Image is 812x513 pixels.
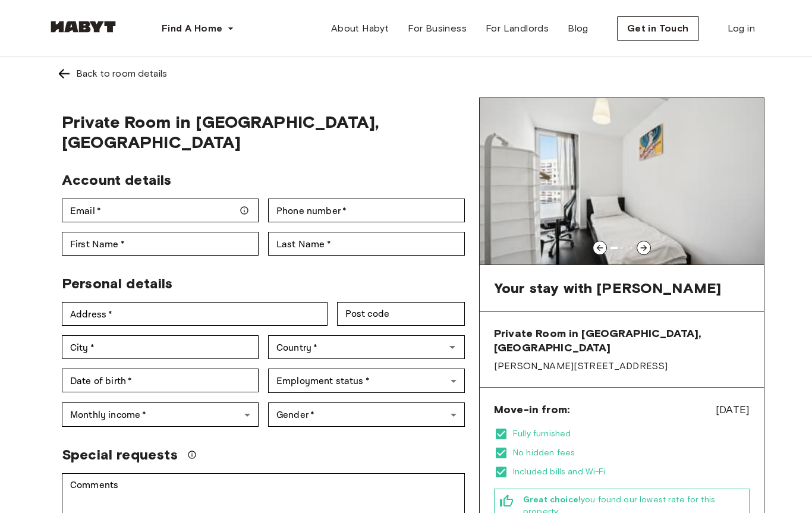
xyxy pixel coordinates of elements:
[62,335,259,359] div: City
[494,326,750,355] span: Private Room in [GEOGRAPHIC_DATA], [GEOGRAPHIC_DATA]
[627,21,689,36] span: Get in Touch
[494,402,569,417] span: Move-in from:
[62,199,259,222] div: Email
[523,495,581,505] b: Great choice!
[240,206,249,215] svg: Make sure your email is correct — we'll send your booking details there.
[48,21,119,33] img: Habyt
[331,21,389,36] span: About Habyt
[76,67,167,81] div: Back to room details
[268,199,465,222] div: Phone number
[494,360,750,373] span: [PERSON_NAME][STREET_ADDRESS]
[476,17,558,40] a: For Landlords
[558,17,598,40] a: Blog
[568,21,588,36] span: Blog
[48,57,764,90] a: Left pointing arrowBack to room details
[398,17,476,40] a: For Business
[62,302,328,326] div: Address
[486,21,549,36] span: For Landlords
[728,21,755,36] span: Log in
[480,98,764,265] img: Image of the room
[513,466,750,478] span: Included bills and Wi-Fi
[617,16,699,41] button: Get in Touch
[62,232,259,256] div: First Name
[718,17,764,40] a: Log in
[162,21,222,36] span: Find A Home
[337,302,465,326] div: Post code
[62,112,465,152] span: Private Room in [GEOGRAPHIC_DATA], [GEOGRAPHIC_DATA]
[513,428,750,440] span: Fully furnished
[494,279,721,297] span: Your stay with [PERSON_NAME]
[268,232,465,256] div: Last Name
[62,275,172,292] span: Personal details
[322,17,398,40] a: About Habyt
[62,171,171,188] span: Account details
[444,339,461,355] button: Open
[57,67,71,81] img: Left pointing arrow
[62,369,259,392] input: Choose date
[408,21,467,36] span: For Business
[62,446,178,464] span: Special requests
[152,17,244,40] button: Find A Home
[513,447,750,459] span: No hidden fees
[716,402,750,417] span: [DATE]
[187,450,197,460] svg: We'll do our best to accommodate your request, but please note we can't guarantee it will be poss...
